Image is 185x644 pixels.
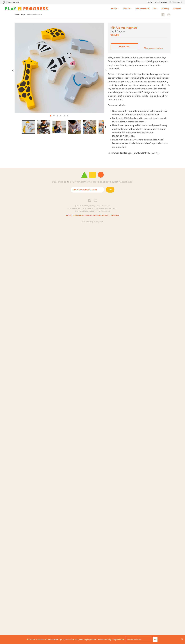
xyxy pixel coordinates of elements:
[110,34,119,37] span: $32.00
[119,45,130,48] span: Add to Cart
[152,6,159,11] a: OT
[109,6,120,11] a: About
[99,214,119,217] a: Accessibility Statement
[112,138,170,149] li: Made with 100% FSC -certified sustainable wood, because we want to build a world we're proud to p...
[106,187,114,193] button: Go
[99,120,112,134] img: Play 2 Progress - Elephant Animagnet
[104,120,107,134] button: Next
[67,115,68,116] li: Page dot 6
[155,1,167,4] a: Create account
[139,47,168,49] a: More payment options
[66,214,78,217] a: Privacy Policy
[90,220,103,223] a: Play 2 Progress
[112,109,170,116] li: Designed with magnets embedded in the wood - mix them up for endless imaginative possibilities!
[147,1,152,4] a: Log in
[108,72,170,101] p: Research shows that simple toys like the Animagnets have a big advantage over toys with lights an...
[26,13,26,15] span: ›
[110,26,168,30] h1: Mix-Up Animagnets
[110,30,125,32] a: Play 2 Progress
[21,13,25,15] a: Shop
[121,6,133,11] a: Classes
[79,214,98,217] a: Terms and Conditions
[134,138,136,141] span: ®
[104,23,107,118] button: Next
[170,1,182,4] a: simplepractice >
[37,120,50,134] img: Play 2 Progress - Child With Giraffe Animagnet
[3,6,50,11] img: Play2Progress logo
[108,151,170,155] p: Recommended for ages [DEMOGRAPHIC_DATA]+
[108,56,170,70] p: Picky mom? The Mix-Up Animagnets are the perfect toys for every toddler. Designed by child develo...
[112,123,170,138] li: Have been rigorously safety tested and passed every applicable test in the industry, because we'v...
[15,180,171,184] h4: Subscribe to the P2P newsletter to hear about our newest happenings!
[160,6,171,11] a: OT Camp
[71,187,104,193] input: email@example.com
[20,13,20,15] span: ›
[153,637,157,642] button: Go
[15,13,42,16] nav: breadcrumbs
[68,120,81,134] img: Play 2 Progress - Child With Zebra Animagnet
[112,116,170,123] li: Made with 100% hardwood to prevent dents, even if they're thrown across the room :)
[50,115,51,116] li: Page dot 1
[15,13,19,15] a: Home
[11,23,15,118] button: Previous
[172,6,182,11] a: Contact
[14,23,104,113] img: Play 2 Progress - Mix-Up Animagnets
[57,115,58,116] li: Page dot 3
[52,120,66,134] img: Play 2 Progress - Child With Zebra Animagnet
[122,80,125,83] strong: for
[83,120,96,134] img: Play 2 Progress - Child With Elephant Animagnet
[53,115,55,116] li: Page dot 2
[111,43,138,49] button: Add to Cart
[126,637,152,642] input: email@example.com
[64,115,65,116] li: Page dot 5
[8,1,15,3] label: Currency
[60,115,61,116] li: Page dot 4
[81,172,104,178] img: Play 2 Progress logo
[22,120,35,134] img: Play 2 Progress - Mix-Up Animagnets
[134,6,151,11] a: Pre-Preschool
[27,13,42,15] span: Mix-Up Animagnets
[108,103,170,107] p: Features include:
[27,638,125,641] p: Subscribe to our newsletter for expert tips, special offers, and parenting inspiration - delivere...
